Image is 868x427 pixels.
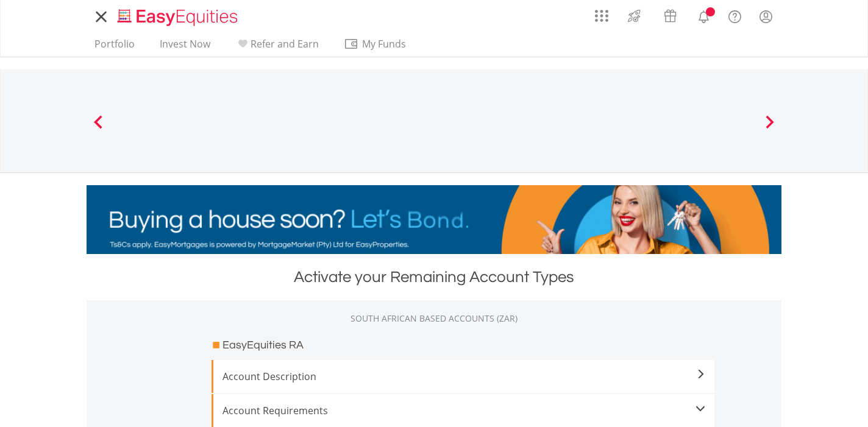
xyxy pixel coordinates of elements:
a: Vouchers [652,3,688,26]
img: EasyEquities_Logo.png [115,7,243,27]
a: Portfolio [90,38,140,57]
a: AppsGrid [587,3,616,23]
a: Home page [113,3,243,27]
a: Refer and Earn [230,38,324,57]
img: thrive-v2.svg [624,6,644,26]
h3: EasyEquities RA [222,337,304,354]
img: vouchers-v2.svg [660,6,680,26]
a: Notifications [688,3,719,27]
span: Account Description [222,369,705,384]
a: FAQ's and Support [719,3,750,27]
img: grid-menu-icon.svg [595,9,608,23]
a: Invest Now [155,38,215,57]
span: My Funds [344,36,424,52]
img: EasyMortage Promotion Banner [87,185,781,254]
span: Refer and Earn [251,37,319,51]
a: My Profile [750,3,781,30]
div: Account Requirements [222,403,705,418]
div: Activate your Remaining Account Types [87,266,781,288]
div: SOUTH AFRICAN BASED ACCOUNTS (ZAR) [87,312,781,325]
